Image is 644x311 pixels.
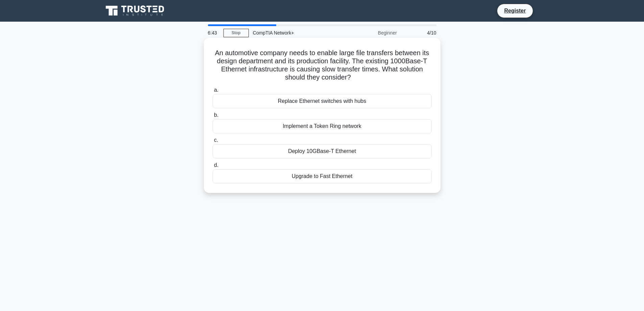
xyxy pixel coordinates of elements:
[204,26,223,40] div: 6:43
[213,94,432,108] div: Replace Ethernet switches with hubs
[214,137,218,143] span: c.
[214,162,218,168] span: d.
[214,112,218,118] span: b.
[213,119,432,133] div: Implement a Token Ring network
[401,26,440,40] div: 4/10
[342,26,401,40] div: Beginner
[249,26,342,40] div: CompTIA Network+
[500,6,530,15] a: Register
[213,169,432,183] div: Upgrade to Fast Ethernet
[214,87,218,93] span: a.
[223,29,249,37] a: Stop
[213,144,432,158] div: Deploy 10GBase-T Ethernet
[212,49,432,82] h5: An automotive company needs to enable large file transfers between its design department and its ...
